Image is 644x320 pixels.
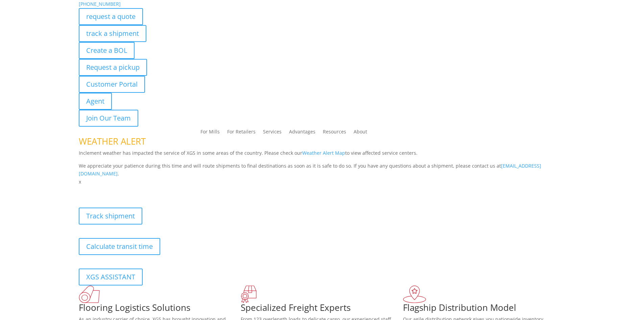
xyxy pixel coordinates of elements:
img: xgs-icon-focused-on-flooring-red [241,285,257,303]
a: Agent [79,93,112,110]
p: x [79,178,566,186]
p: We appreciate your patience during this time and will route shipments to final destinations as so... [79,162,566,178]
a: Advantages [289,129,315,137]
a: request a quote [79,8,143,25]
img: xgs-icon-total-supply-chain-intelligence-red [79,285,100,303]
p: Inclement weather has impacted the service of XGS in some areas of the country. Please check our ... [79,149,566,162]
a: Services [263,129,282,137]
a: Track shipment [79,208,142,225]
a: For Retailers [227,129,256,137]
a: [PHONE_NUMBER] [79,1,121,7]
a: Customer Portal [79,76,145,93]
a: Create a BOL [79,42,135,59]
a: For Mills [200,129,220,137]
a: About [354,129,367,137]
b: Visibility, transparency, and control for your entire supply chain. [79,187,230,193]
a: track a shipment [79,25,146,42]
img: xgs-icon-flagship-distribution-model-red [403,285,426,303]
a: Weather Alert Map [302,150,345,156]
a: Join Our Team [79,110,138,127]
a: Calculate transit time [79,238,160,255]
span: WEATHER ALERT [79,135,146,147]
h1: Flooring Logistics Solutions [79,303,241,315]
a: Resources [323,129,346,137]
h1: Specialized Freight Experts [241,303,403,315]
h1: Flagship Distribution Model [403,303,565,315]
a: XGS ASSISTANT [79,269,143,285]
a: Request a pickup [79,59,147,76]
